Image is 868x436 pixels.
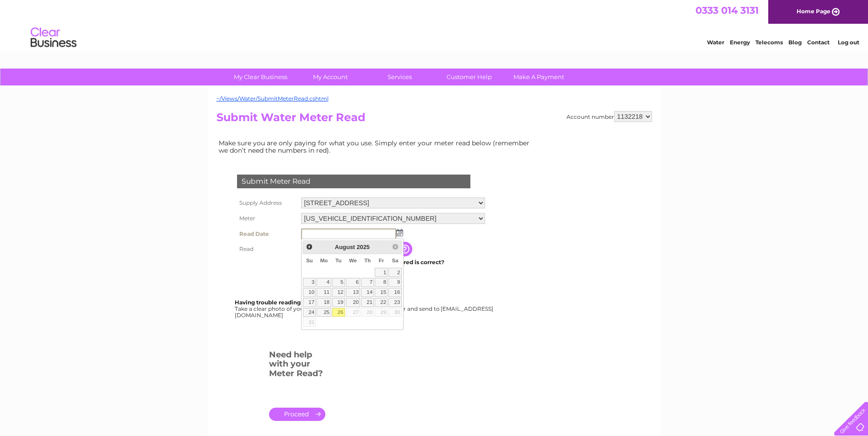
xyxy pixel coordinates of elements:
a: 4 [317,278,331,287]
span: 2025 [356,244,369,250]
a: 13 [346,288,361,297]
a: 23 [388,298,401,307]
a: 21 [361,298,374,307]
td: Are you sure the read you have entered is correct? [299,256,487,268]
a: Log out [838,39,859,46]
div: Clear Business is a trading name of Verastar Limited (registered in [GEOGRAPHIC_DATA] No. 3667643... [218,5,651,44]
div: Submit Meter Read [237,175,470,188]
th: Meter [235,211,299,226]
a: Blog [788,39,802,46]
a: 16 [388,288,401,297]
a: Telecoms [755,39,783,46]
a: 12 [332,288,345,297]
a: My Clear Business [223,69,298,85]
a: 5 [332,278,345,287]
a: Contact [807,39,830,46]
a: Prev [304,242,314,252]
div: Take a clear photo of your readings, tell us which supply it's for and send to [EMAIL_ADDRESS][DO... [235,299,495,318]
th: Read Date [235,226,299,242]
a: 15 [375,288,388,297]
a: 10 [303,288,316,297]
th: Read [235,242,299,256]
h2: Submit Water Meter Read [216,111,652,128]
a: Energy [730,39,750,46]
a: Make A Payment [501,69,577,85]
a: 20 [346,298,361,307]
input: Information [398,242,414,256]
a: 14 [361,288,374,297]
b: Having trouble reading your meter? [235,299,337,306]
span: Saturday [392,258,399,263]
span: Thursday [364,258,371,263]
a: Customer Help [431,69,507,85]
span: Prev [306,243,313,250]
a: Water [707,39,724,46]
img: logo.png [30,24,77,52]
a: 18 [317,298,331,307]
a: 25 [317,308,331,317]
a: ~/Views/Water/SubmitMeterRead.cshtml [216,95,329,102]
a: 3 [303,278,316,287]
a: My Account [292,69,368,85]
a: 1 [375,268,388,277]
h3: Need help with your Meter Read? [269,348,325,383]
a: 2 [388,268,401,277]
span: August [335,244,355,250]
td: Make sure you are only paying for what you use. Simply enter your meter read below (remember we d... [216,137,537,156]
span: Wednesday [349,258,357,263]
a: 19 [332,298,345,307]
a: 22 [375,298,388,307]
a: 24 [303,308,316,317]
a: 9 [388,278,401,287]
a: 7 [361,278,374,287]
th: Supply Address [235,195,299,211]
a: Services [362,69,437,85]
span: Sunday [306,258,313,263]
a: 6 [346,278,361,287]
span: Friday [379,258,384,263]
a: . [269,408,325,421]
a: 11 [317,288,331,297]
img: ... [396,229,403,236]
span: Monday [320,258,328,263]
a: 26 [332,308,345,317]
span: Tuesday [335,258,341,263]
a: 8 [375,278,388,287]
a: 17 [303,298,316,307]
a: 0333 014 3131 [695,5,759,16]
div: Account number [566,111,652,122]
